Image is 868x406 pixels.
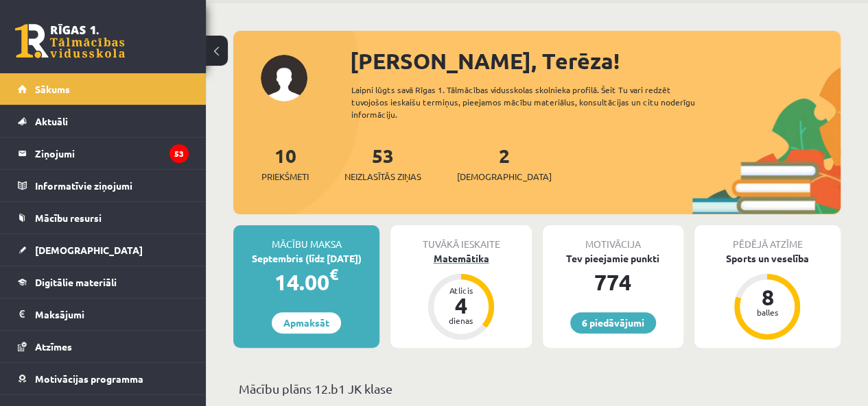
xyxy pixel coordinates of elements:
div: Atlicis [441,286,482,294]
span: € [329,264,338,284]
div: Sports un veselība [694,251,841,266]
div: 14.00 [233,266,379,299]
div: 4 [441,294,482,316]
div: 8 [747,286,788,308]
span: [DEMOGRAPHIC_DATA] [457,170,552,183]
span: Atzīmes [35,340,72,353]
a: [DEMOGRAPHIC_DATA] [18,234,189,266]
legend: Maksājumi [35,299,189,330]
a: Informatīvie ziņojumi [18,170,189,201]
div: Septembris (līdz [DATE]) [233,251,379,266]
a: Matemātika Atlicis 4 dienas [390,251,531,342]
span: Sākums [35,83,70,95]
a: 53Neizlasītās ziņas [344,143,421,183]
legend: Informatīvie ziņojumi [35,170,189,201]
div: [PERSON_NAME], Terēza! [350,45,841,77]
span: Digitālie materiāli [35,276,117,288]
a: 6 piedāvājumi [570,312,656,333]
span: [DEMOGRAPHIC_DATA] [35,244,143,256]
span: Aktuāli [35,115,68,127]
div: dienas [441,316,482,325]
span: Motivācijas programma [35,372,143,385]
a: 10Priekšmeti [261,143,309,183]
div: Tuvākā ieskaite [390,225,531,251]
a: Ziņojumi53 [18,138,189,169]
a: Digitālie materiāli [18,266,189,298]
a: Motivācijas programma [18,363,189,394]
div: Tev pieejamie punkti [543,251,683,266]
div: Motivācija [543,225,683,251]
i: 53 [169,144,189,163]
a: Sports un veselība 8 balles [694,251,841,342]
a: Aktuāli [18,105,189,137]
span: Neizlasītās ziņas [344,170,421,183]
span: Priekšmeti [261,170,309,183]
div: Laipni lūgts savā Rīgas 1. Tālmācības vidusskolas skolnieka profilā. Šeit Tu vari redzēt tuvojošo... [351,84,716,120]
a: Atzīmes [18,331,189,362]
a: Rīgas 1. Tālmācības vidusskola [15,24,125,58]
span: Mācību resursi [35,212,102,224]
p: Mācību plāns 12.b1 JK klase [239,379,835,398]
div: Mācību maksa [233,225,379,251]
div: 774 [543,266,683,299]
a: Mācību resursi [18,202,189,233]
div: balles [747,308,788,316]
a: Sākums [18,73,189,105]
a: 2[DEMOGRAPHIC_DATA] [457,143,552,183]
a: Apmaksāt [272,312,341,333]
a: Maksājumi [18,299,189,330]
div: Pēdējā atzīme [694,225,841,251]
div: Matemātika [390,251,531,266]
legend: Ziņojumi [35,138,189,169]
